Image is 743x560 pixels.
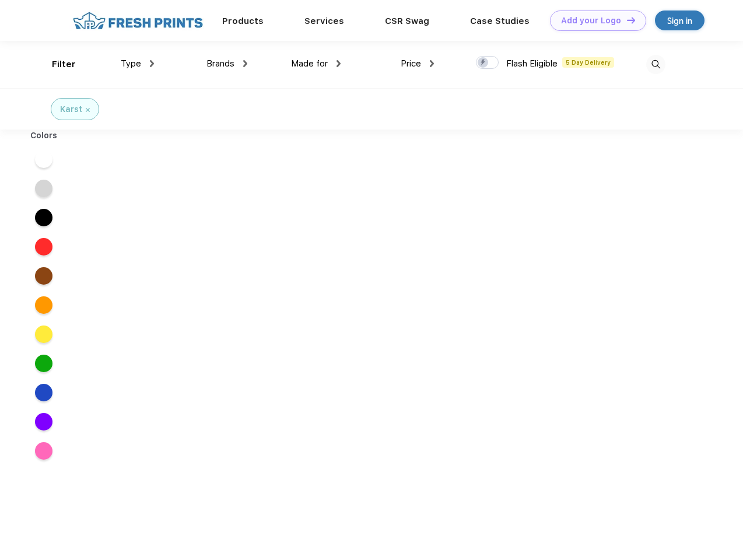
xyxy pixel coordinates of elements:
[121,58,141,69] span: Type
[291,58,328,69] span: Made for
[506,58,558,69] span: Flash Eligible
[222,16,264,26] a: Products
[150,60,154,67] img: dropdown.png
[243,60,247,67] img: dropdown.png
[60,103,82,116] div: Karst
[627,17,635,23] img: DT
[206,58,234,69] span: Brands
[430,60,434,67] img: dropdown.png
[385,16,429,26] a: CSR Swag
[561,16,621,26] div: Add your Logo
[52,58,76,71] div: Filter
[667,14,692,27] div: Sign in
[401,58,421,69] span: Price
[304,16,344,26] a: Services
[646,55,665,74] img: desktop_search.svg
[86,108,90,112] img: filter_cancel.svg
[22,129,66,142] div: Colors
[69,10,206,31] img: fo%20logo%202.webp
[562,57,614,68] span: 5 Day Delivery
[337,60,341,67] img: dropdown.png
[655,10,705,30] a: Sign in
